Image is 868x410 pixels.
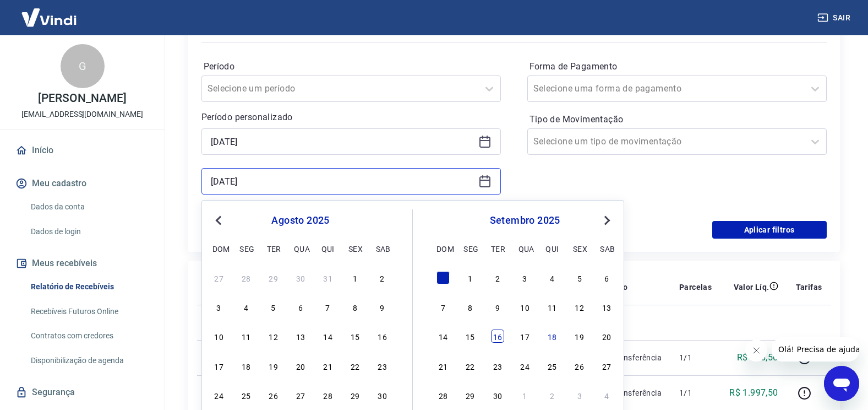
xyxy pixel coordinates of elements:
[26,276,151,298] a: Relatório de Recebíveis
[600,271,613,284] div: Choose sábado, 6 de setembro de 2025
[321,330,335,343] div: Choose quinta-feira, 14 de agosto de 2025
[518,330,532,343] div: Choose quarta-feira, 17 de setembro de 2025
[348,330,362,343] div: Choose sexta-feira, 15 de agosto de 2025
[518,242,532,255] div: qua
[211,173,474,190] input: Data final
[348,359,362,373] div: Choose sexta-feira, 22 de agosto de 2025
[26,196,151,218] a: Dados da conta
[573,389,586,402] div: Choose sexta-feira, 3 de outubro de 2025
[545,359,559,373] div: Choose quinta-feira, 25 de setembro de 2025
[529,113,825,126] label: Tipo de Movimentação
[712,221,827,239] button: Aplicar filtros
[734,282,769,293] p: Valor Líq.
[267,242,280,255] div: ter
[529,60,825,73] label: Forma de Pagamento
[376,330,389,343] div: Choose sábado, 16 de agosto de 2025
[348,271,362,284] div: Choose sexta-feira, 1 de agosto de 2025
[21,109,143,120] p: [EMAIL_ADDRESS][DOMAIN_NAME]
[491,242,504,255] div: ter
[294,271,307,284] div: Choose quarta-feira, 30 de julho de 2025
[463,359,477,373] div: Choose segunda-feira, 22 de setembro de 2025
[13,380,151,404] a: Segurança
[545,242,559,255] div: qui
[13,251,151,276] button: Meus recebíveis
[13,171,151,196] button: Meu cadastro
[267,359,280,373] div: Choose terça-feira, 19 de agosto de 2025
[321,242,335,255] div: qui
[26,300,151,323] a: Recebíveis Futuros Online
[435,269,615,403] div: month 2025-09
[463,271,477,284] div: Choose segunda-feira, 1 de setembro de 2025
[376,300,389,314] div: Choose sábado, 9 de agosto de 2025
[737,351,778,364] p: R$ 926,50
[212,389,226,402] div: Choose domingo, 24 de agosto de 2025
[267,330,280,343] div: Choose terça-feira, 12 de agosto de 2025
[376,389,389,402] div: Choose sábado, 30 de agosto de 2025
[600,359,613,373] div: Choose sábado, 27 de setembro de 2025
[600,242,613,255] div: sab
[573,300,586,314] div: Choose sexta-feira, 12 de setembro de 2025
[518,359,532,373] div: Choose quarta-feira, 24 de setembro de 2025
[321,359,335,373] div: Choose quinta-feira, 21 de agosto de 2025
[212,359,226,373] div: Choose domingo, 17 de agosto de 2025
[204,60,499,73] label: Período
[13,1,85,34] img: Vindi
[518,271,532,284] div: Choose quarta-feira, 3 de setembro de 2025
[267,271,280,284] div: Choose terça-feira, 29 de julho de 2025
[463,389,477,402] div: Choose segunda-feira, 29 de setembro de 2025
[212,330,226,343] div: Choose domingo, 10 de agosto de 2025
[824,366,859,401] iframe: Botão para abrir a janela de mensagens
[463,330,477,343] div: Choose segunda-feira, 15 de setembro de 2025
[745,339,767,362] iframe: Fechar mensagem
[600,214,614,227] button: Next Month
[491,271,504,284] div: Choose terça-feira, 2 de setembro de 2025
[348,389,362,402] div: Choose sexta-feira, 29 de agosto de 2025
[518,389,532,402] div: Choose quarta-feira, 1 de outubro de 2025
[211,214,390,227] div: agosto 2025
[772,337,859,362] iframe: Mensagem da empresa
[294,242,307,255] div: qua
[239,330,253,343] div: Choose segunda-feira, 11 de agosto de 2025
[13,138,151,163] a: Início
[26,220,151,243] a: Dados de login
[267,389,280,402] div: Choose terça-feira, 26 de agosto de 2025
[463,300,477,314] div: Choose segunda-feira, 8 de setembro de 2025
[463,242,477,255] div: seg
[573,271,586,284] div: Choose sexta-feira, 5 de setembro de 2025
[491,300,504,314] div: Choose terça-feira, 9 de setembro de 2025
[294,330,307,343] div: Choose quarta-feira, 13 de agosto de 2025
[294,359,307,373] div: Choose quarta-feira, 20 de agosto de 2025
[348,300,362,314] div: Choose sexta-feira, 8 de agosto de 2025
[545,300,559,314] div: Choose quinta-feira, 11 de setembro de 2025
[600,389,613,402] div: Choose sábado, 4 de outubro de 2025
[38,93,126,104] p: [PERSON_NAME]
[436,359,450,373] div: Choose domingo, 21 de setembro de 2025
[518,300,532,314] div: Choose quarta-feira, 10 de setembro de 2025
[545,271,559,284] div: Choose quinta-feira, 4 de setembro de 2025
[679,387,712,398] p: 1/1
[211,133,474,150] input: Data inicial
[436,389,450,402] div: Choose domingo, 28 de setembro de 2025
[348,242,362,255] div: sex
[321,300,335,314] div: Choose quinta-feira, 7 de agosto de 2025
[600,300,613,314] div: Choose sábado, 13 de setembro de 2025
[436,271,450,284] div: Choose domingo, 31 de agosto de 2025
[491,330,504,343] div: Choose terça-feira, 16 de setembro de 2025
[573,330,586,343] div: Choose sexta-feira, 19 de setembro de 2025
[61,44,105,88] div: G
[545,330,559,343] div: Choose quinta-feira, 18 de setembro de 2025
[600,330,613,343] div: Choose sábado, 20 de setembro de 2025
[212,300,226,314] div: Choose domingo, 3 de agosto de 2025
[376,242,389,255] div: sab
[267,300,280,314] div: Choose terça-feira, 5 de agosto de 2025
[679,282,712,293] p: Parcelas
[294,300,307,314] div: Choose quarta-feira, 6 de agosto de 2025
[376,271,389,284] div: Choose sábado, 2 de agosto de 2025
[239,300,253,314] div: Choose segunda-feira, 4 de agosto de 2025
[679,352,712,363] p: 1/1
[796,282,822,293] p: Tarifas
[26,325,151,347] a: Contratos com credores
[491,389,504,402] div: Choose terça-feira, 30 de setembro de 2025
[294,389,307,402] div: Choose quarta-feira, 27 de agosto de 2025
[201,111,501,124] p: Período personalizado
